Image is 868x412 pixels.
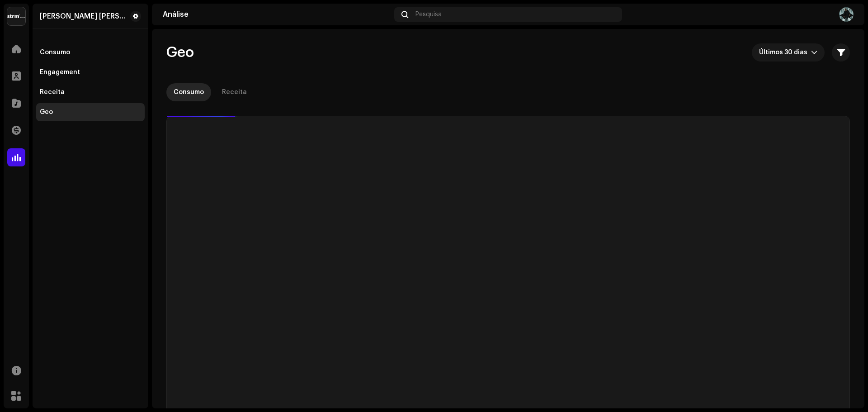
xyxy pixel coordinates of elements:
img: 408b884b-546b-4518-8448-1008f9c76b02 [7,7,25,25]
re-m-nav-item: Consumo [36,43,145,62]
div: dropdown trigger [811,43,817,62]
div: Engagement [40,69,80,76]
div: Consumo [40,49,70,56]
re-m-nav-item: Geo [36,103,145,121]
span: Últimos 30 dias [759,43,811,62]
re-m-nav-item: Receita [36,83,145,101]
span: Pesquisa [415,11,442,18]
div: Consumo [174,83,204,101]
div: Análise [163,11,391,18]
div: André Pereira de Lima [40,13,127,20]
img: fff03fc4-daab-47ff-a3e2-b770fbf588b7 [839,7,854,22]
div: Geo [40,109,53,116]
div: Receita [40,89,65,96]
div: Receita [222,83,247,101]
re-m-nav-item: Engagement [36,63,145,81]
span: Geo [166,43,194,62]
